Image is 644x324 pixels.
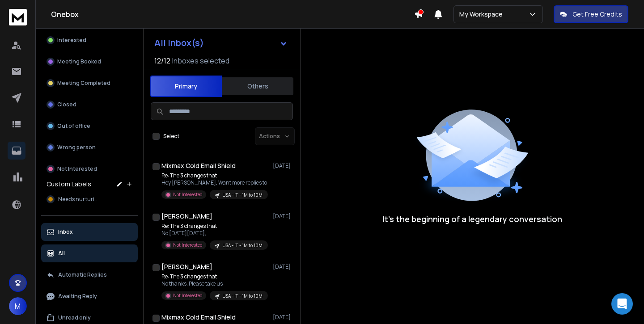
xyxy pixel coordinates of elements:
p: [DATE] [273,162,293,169]
h1: Onebox [51,9,414,20]
p: Not Interested [173,292,203,299]
p: Re: The 3 changes that [161,172,268,179]
p: Not Interested [173,242,203,248]
span: Needs nurturing [58,196,101,203]
button: Automatic Replies [41,266,138,284]
button: Not Interested [41,160,138,178]
p: Inbox [58,228,73,236]
p: Re: The 3 changes that [161,273,268,280]
p: Automatic Replies [58,271,107,278]
p: Meeting Booked [57,58,101,65]
p: Re: The 3 changes that [161,223,268,230]
button: All [41,244,138,262]
p: Meeting Completed [57,80,110,87]
button: Out of office [41,117,138,135]
button: Inbox [41,223,138,241]
p: USA - IT - 1M to 10M [222,242,263,249]
p: Not Interested [57,165,97,173]
h1: [PERSON_NAME] [161,262,212,271]
p: Unread only [58,314,91,321]
button: All Inbox(s) [147,34,295,52]
button: M [9,297,27,315]
h3: Custom Labels [47,180,91,189]
span: 12 / 12 [154,55,170,66]
p: Closed [57,101,76,108]
p: [DATE] [273,314,293,321]
button: Meeting Booked [41,53,138,71]
h1: Mixmax Cold Email Shield [161,161,236,170]
button: Interested [41,31,138,49]
div: Open Intercom Messenger [611,293,633,315]
p: It’s the beginning of a legendary conversation [382,213,562,225]
h1: All Inbox(s) [154,38,204,47]
p: No thanks. Please take us [161,280,268,287]
p: All [58,250,65,257]
p: No [DATE][DATE], [161,230,268,237]
p: USA - IT - 1M to 10M [222,192,263,198]
p: [DATE] [273,263,293,270]
p: [DATE] [273,213,293,220]
p: My Workspace [459,10,506,19]
button: Others [222,76,293,96]
p: Interested [57,37,86,44]
p: Out of office [57,122,90,130]
button: Needs nurturing [41,190,138,208]
button: Wrong person [41,139,138,156]
h1: Mixmax Cold Email Shield [161,313,236,322]
h1: [PERSON_NAME] [161,212,212,221]
button: Get Free Credits [554,5,628,23]
button: Meeting Completed [41,74,138,92]
p: Get Free Credits [572,10,622,19]
button: Primary [150,76,222,97]
p: Awaiting Reply [58,293,97,300]
p: USA - IT - 1M to 10M [222,293,263,299]
p: Hey [PERSON_NAME], Want more replies to [161,179,268,186]
button: Awaiting Reply [41,287,138,305]
p: Not Interested [173,191,203,198]
h3: Inboxes selected [172,55,229,66]
p: Wrong person [57,144,96,151]
img: logo [9,9,27,25]
label: Select [163,133,179,140]
button: Closed [41,96,138,114]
